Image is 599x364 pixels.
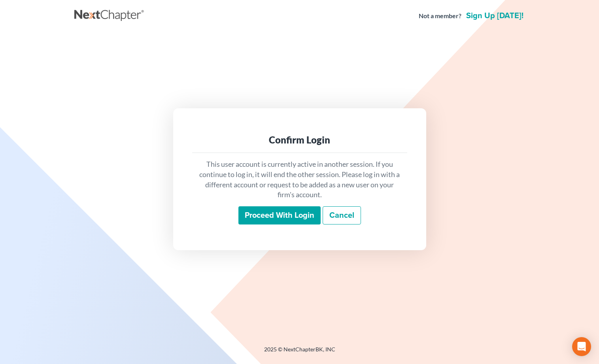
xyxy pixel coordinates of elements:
[323,206,361,224] a: Cancel
[419,11,461,21] strong: Not a member?
[238,206,321,224] input: Proceed with login
[198,159,401,200] p: This user account is currently active in another session. If you continue to log in, it will end ...
[198,134,401,146] div: Confirm Login
[74,345,525,360] div: 2025 © NextChapterBK, INC
[572,337,591,356] div: Open Intercom Messenger
[465,12,525,20] a: Sign up [DATE]!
